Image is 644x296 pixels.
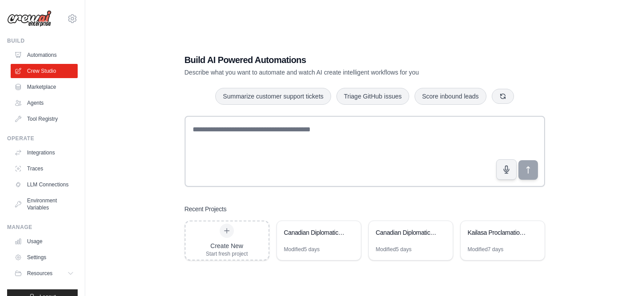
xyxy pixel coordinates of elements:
h1: Build AI Powered Automations [185,54,483,66]
button: Triage GitHub issues [336,88,409,105]
button: Click to speak your automation idea [496,159,517,180]
button: Resources [11,266,78,280]
span: Resources [27,270,52,277]
a: LLM Connections [11,178,78,192]
div: Build [7,37,78,44]
div: Canadian Diplomatic Contacts Directory [284,228,345,237]
a: Settings [11,250,78,264]
div: Modified 5 days [376,246,412,253]
h3: Recent Projects [185,205,227,213]
img: Logo [7,10,51,27]
div: Start fresh project [206,250,248,257]
a: Tool Registry [11,112,78,126]
div: Modified 5 days [284,246,320,253]
p: Describe what you want to automate and watch AI create intelligent workflows for you [185,68,483,77]
button: Score inbound leads [415,88,486,105]
a: Automations [11,48,78,62]
div: Manage [7,224,78,231]
a: Crew Studio [11,64,78,78]
a: Marketplace [11,80,78,94]
a: Environment Variables [11,193,78,215]
div: Create New [206,241,248,250]
a: Traces [11,162,78,176]
button: Get new suggestions [492,89,514,104]
div: Kailasa Proclamation Campaign - [GEOGRAPHIC_DATA] [468,228,529,237]
a: Usage [11,234,78,249]
button: Summarize customer support tickets [215,88,331,105]
a: Agents [11,96,78,110]
div: Operate [7,135,78,142]
div: Modified 7 days [468,246,504,253]
div: Canadian Diplomatic Contacts Database [376,228,437,237]
a: Integrations [11,146,78,160]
